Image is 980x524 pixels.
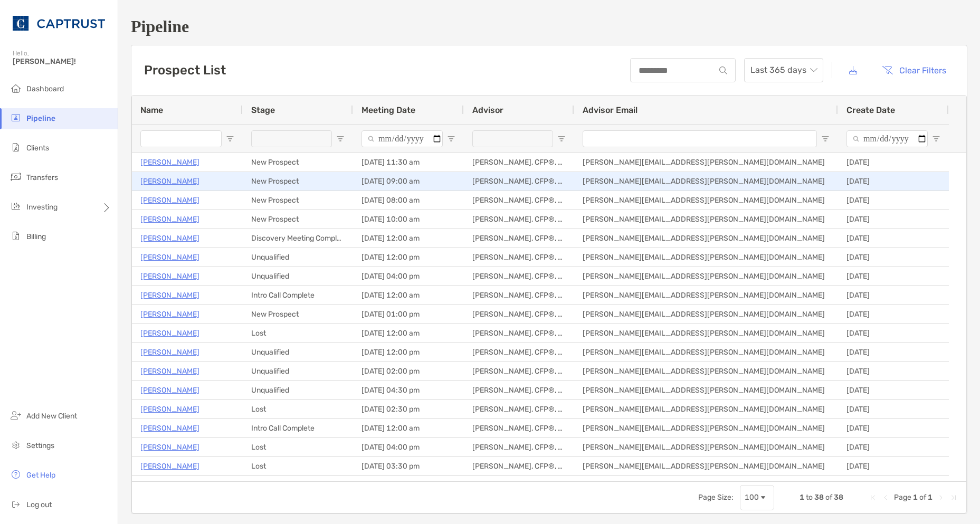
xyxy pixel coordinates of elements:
a: [PERSON_NAME] [140,308,199,321]
span: Create Date [846,105,895,115]
div: First Page [869,493,877,502]
div: [DATE] 04:00 pm [353,438,464,456]
a: [PERSON_NAME] [140,384,199,397]
div: Unqualified [243,343,353,361]
a: [PERSON_NAME] [140,251,199,264]
div: New Prospect [243,210,353,228]
div: [PERSON_NAME], CFP®, ChFC® [464,381,574,399]
span: Meeting Date [361,105,415,115]
span: 1 [928,493,933,502]
span: Transfers [26,173,58,182]
div: [DATE] 03:30 pm [353,457,464,475]
img: dashboard icon [9,82,22,94]
div: [DATE] [838,305,949,323]
span: Clients [26,144,49,153]
div: Unqualified [243,381,353,399]
div: [PERSON_NAME], CFP®, ChFC® [464,457,574,475]
a: [PERSON_NAME] [140,422,199,435]
h1: Pipeline [131,17,967,36]
div: [PERSON_NAME][EMAIL_ADDRESS][PERSON_NAME][DOMAIN_NAME] [574,286,838,304]
span: Get Help [26,471,55,480]
button: Open Filter Menu [336,135,345,143]
span: Last 365 days [750,59,817,82]
div: [DATE] [838,229,949,247]
div: Last Page [949,493,958,502]
span: Advisor [472,105,503,115]
div: [PERSON_NAME][EMAIL_ADDRESS][PERSON_NAME][DOMAIN_NAME] [574,438,838,456]
div: [DATE] 01:00 pm [353,305,464,323]
button: Open Filter Menu [226,135,234,143]
input: Name Filter Input [140,130,222,147]
div: Previous Page [881,493,890,502]
div: [PERSON_NAME], CFP®, ChFC® [464,419,574,437]
div: [PERSON_NAME][EMAIL_ADDRESS][PERSON_NAME][DOMAIN_NAME] [574,324,838,342]
div: [PERSON_NAME][EMAIL_ADDRESS][PERSON_NAME][DOMAIN_NAME] [574,476,838,494]
div: Next Page [937,493,945,502]
a: [PERSON_NAME] [140,327,199,340]
div: [DATE] [838,286,949,304]
div: [DATE] 12:00 am [353,229,464,247]
div: 100 [745,493,759,502]
div: Lost [243,400,353,418]
div: [DATE] [838,267,949,285]
a: [PERSON_NAME] [140,365,199,378]
div: [DATE] 02:00 pm [353,362,464,380]
div: [DATE] [838,153,949,172]
a: [PERSON_NAME] [140,156,199,169]
div: [PERSON_NAME], CFP®, ChFC® [464,438,574,456]
span: 38 [814,493,824,502]
div: Lost [243,324,353,342]
div: [DATE] 12:00 am [353,286,464,304]
a: [PERSON_NAME] [140,213,199,226]
div: [DATE] [838,400,949,418]
div: [DATE] [838,362,949,380]
div: [PERSON_NAME], CFP®, ChFC® [464,153,574,172]
span: 1 [913,493,918,502]
img: transfers icon [9,170,22,183]
img: CAPTRUST Logo [13,4,105,42]
div: [PERSON_NAME], CFP®, ChFC® [464,267,574,285]
div: [DATE] 12:00 am [353,419,464,437]
input: Meeting Date Filter Input [361,130,443,147]
div: [DATE] 02:30 pm [353,400,464,418]
a: [PERSON_NAME] [140,441,199,454]
p: [PERSON_NAME] [140,232,199,245]
div: [DATE] [838,210,949,228]
div: [DATE] [838,381,949,399]
div: [PERSON_NAME][EMAIL_ADDRESS][PERSON_NAME][DOMAIN_NAME] [574,419,838,437]
div: [DATE] [838,419,949,437]
div: [DATE] [838,191,949,209]
span: Dashboard [26,84,64,93]
div: [DATE] [838,343,949,361]
input: Advisor Email Filter Input [583,130,817,147]
div: [PERSON_NAME], CFP®, ChFC® [464,191,574,209]
p: [PERSON_NAME] [140,270,199,283]
div: [PERSON_NAME][EMAIL_ADDRESS][PERSON_NAME][DOMAIN_NAME] [574,305,838,323]
div: [DATE] [838,324,949,342]
div: New Prospect [243,153,353,172]
div: [PERSON_NAME], CFP®, ChFC® [464,248,574,266]
input: Create Date Filter Input [846,130,928,147]
div: [PERSON_NAME][EMAIL_ADDRESS][PERSON_NAME][DOMAIN_NAME] [574,343,838,361]
span: Log out [26,500,52,509]
p: [PERSON_NAME] [140,175,199,188]
div: [PERSON_NAME][EMAIL_ADDRESS][PERSON_NAME][DOMAIN_NAME] [574,362,838,380]
p: [PERSON_NAME] [140,289,199,302]
div: [PERSON_NAME], CFP®, ChFC® [464,305,574,323]
div: [PERSON_NAME][EMAIL_ADDRESS][PERSON_NAME][DOMAIN_NAME] [574,153,838,172]
span: Pipeline [26,114,55,123]
div: [DATE] 12:00 pm [353,343,464,361]
div: [PERSON_NAME], CFP®, ChFC® [464,210,574,228]
a: [PERSON_NAME] [140,460,199,473]
p: [PERSON_NAME] [140,403,199,416]
img: settings icon [9,439,22,451]
div: Intro Call Complete [243,286,353,304]
img: get-help icon [9,468,22,481]
button: Open Filter Menu [447,135,455,143]
span: Settings [26,441,54,450]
